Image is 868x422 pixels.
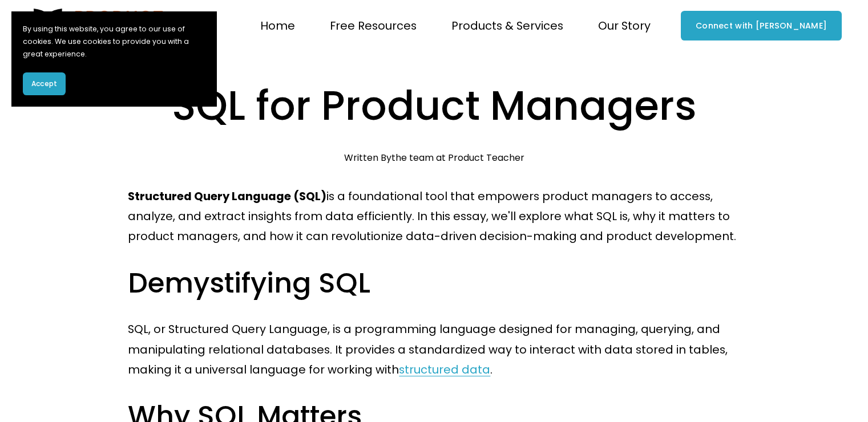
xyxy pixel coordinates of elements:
[391,151,524,164] a: the team at Product Teacher
[260,15,295,37] a: Home
[128,188,326,204] strong: Structured Query Language (SQL)
[128,319,740,380] p: SQL, or Structured Query Language, is a programming language designed for managing, querying, and...
[681,11,842,40] a: Connect with [PERSON_NAME]
[399,362,490,378] a: structured data
[330,15,417,37] a: folder dropdown
[451,15,563,37] a: folder dropdown
[11,11,217,107] section: Cookie banner
[451,16,563,36] span: Products & Services
[598,16,651,36] span: Our Story
[26,9,165,43] img: Product Teacher
[128,186,740,247] p: is a foundational tool that empowers product managers to access, analyze, and extract insights fr...
[31,79,57,89] span: Accept
[344,152,524,163] div: Written By
[128,78,740,134] h1: SQL for Product Managers
[23,72,66,95] button: Accept
[598,15,651,37] a: folder dropdown
[128,265,740,301] h2: Demystifying SQL
[23,23,205,61] p: By using this website, you agree to our use of cookies. We use cookies to provide you with a grea...
[330,16,417,36] span: Free Resources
